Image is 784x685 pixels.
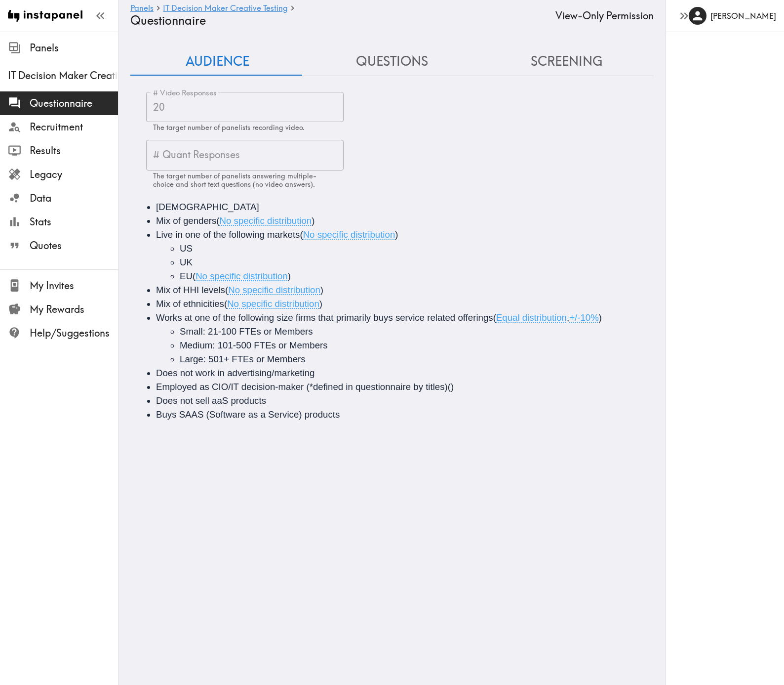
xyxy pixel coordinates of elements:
[288,271,291,281] span: )
[319,299,322,309] span: )
[156,368,314,378] span: Does not work in advertising/marketing
[130,4,154,13] a: Panels
[303,229,395,240] span: No specific distribution
[156,215,216,226] span: Mix of genders
[220,215,312,226] span: No specific distribution
[479,47,654,76] button: Screening
[153,87,217,98] label: # Video Responses
[567,312,569,323] span: ,
[193,271,196,281] span: (
[30,41,118,55] span: Panels
[180,354,306,364] span: Large: 501+ FTEs or Members
[156,395,266,406] span: Does not sell aaS products
[180,243,193,254] span: US
[156,229,300,240] span: Live in one of the following markets
[30,144,118,158] span: Results
[312,215,314,226] span: )
[30,239,118,253] span: Quotes
[30,168,118,181] span: Legacy
[30,215,118,229] span: Stats
[156,299,224,309] span: Mix of ethnicities
[30,96,118,110] span: Questionnaire
[30,326,118,340] span: Help/Suggestions
[8,69,118,83] span: IT Decision Maker Creative Testing
[156,382,448,392] span: Employed as CIO/IT decision-maker (*defined in questionnaire by titles)
[153,171,316,189] span: The target number of panelists answering multiple-choice and short text questions (no video answe...
[30,302,118,316] span: My Rewards
[30,120,118,134] span: Recruitment
[30,191,118,205] span: Data
[216,215,219,226] span: (
[496,312,567,323] span: Equal distribution
[710,10,776,21] h6: [PERSON_NAME]
[130,13,548,28] h4: Questionnaire
[30,279,118,293] span: My Invites
[163,4,288,13] a: IT Decision Maker Creative Testing
[305,47,479,76] button: Questions
[156,312,493,323] span: Works at one of the following size firms that primarily buys service related offerings
[130,188,654,433] div: Audience
[156,409,340,420] span: Buys SAAS (Software as a Service) products
[599,312,602,323] span: )
[228,285,320,295] span: No specific distribution
[225,285,228,295] span: (
[448,382,454,392] span: ()
[569,312,599,323] span: +/-10%
[153,123,305,132] span: The target number of panelists recording video.
[180,340,328,350] span: Medium: 101-500 FTEs or Members
[130,47,654,76] div: Questionnaire Audience/Questions/Screening Tab Navigation
[180,257,193,267] span: UK
[493,312,496,323] span: (
[196,271,288,281] span: No specific distribution
[156,202,259,212] span: [DEMOGRAPHIC_DATA]
[395,229,398,240] span: )
[180,271,193,281] span: EU
[320,285,323,295] span: )
[180,326,313,337] span: Small: 21-100 FTEs or Members
[224,299,227,309] span: (
[555,9,654,23] div: View-Only Permission
[227,299,319,309] span: No specific distribution
[156,285,225,295] span: Mix of HHI levels
[300,229,303,240] span: (
[130,47,305,76] button: Audience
